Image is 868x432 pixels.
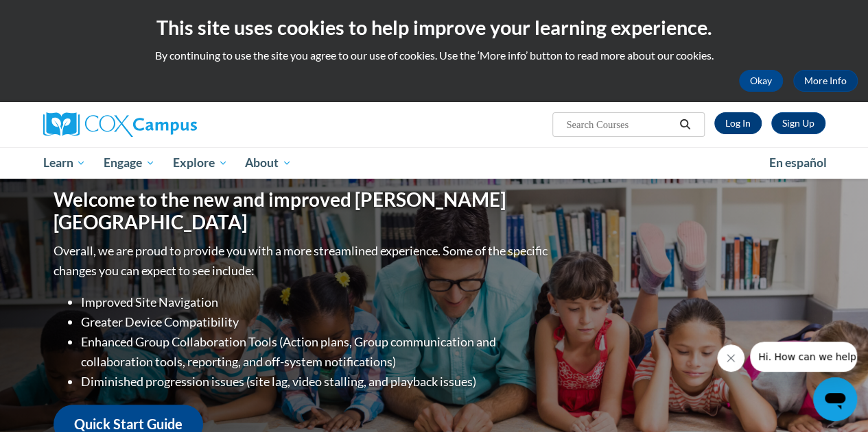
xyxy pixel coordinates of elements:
[8,10,111,21] span: Hi. How can we help?
[81,332,551,372] li: Enhanced Group Collaboration Tools (Action plans, Group communication and collaboration tools, re...
[173,155,228,171] span: Explore
[81,372,551,392] li: Diminished progression issues (site lag, video stalling, and playback issues)
[43,112,197,137] img: Cox Campus
[750,342,857,372] iframe: Message from company
[675,116,695,133] button: Search
[717,344,744,372] iframe: Close message
[771,112,825,134] a: Register
[245,155,292,171] span: About
[793,70,858,92] a: More Info
[10,48,858,63] p: By continuing to use the site you agree to our use of cookies. Use the ‘More info’ button to read...
[104,155,155,171] span: Engage
[33,147,836,179] div: Main menu
[43,112,290,137] a: Cox Campus
[769,155,827,170] span: En español
[81,312,551,332] li: Greater Device Compatibility
[813,377,857,421] iframe: Button to launch messaging window
[34,147,95,179] a: Learn
[81,292,551,312] li: Improved Site Navigation
[164,147,237,179] a: Explore
[739,70,783,92] button: Okay
[565,116,675,133] input: Search Courses
[95,147,164,179] a: Engage
[760,149,836,177] a: En español
[43,155,86,171] span: Learn
[714,112,762,134] a: Log In
[54,241,551,281] p: Overall, we are proud to provide you with a more streamlined experience. Some of the specific cha...
[10,14,858,41] h2: This site uses cookies to help improve your learning experience.
[54,188,551,234] h1: Welcome to the new and improved [PERSON_NAME][GEOGRAPHIC_DATA]
[236,147,301,179] a: About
